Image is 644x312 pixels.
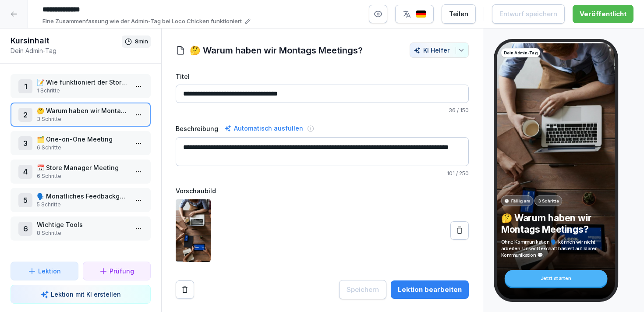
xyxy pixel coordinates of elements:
p: 5 Schritte [37,201,128,209]
div: 4 [18,165,32,179]
div: Entwurf speichern [499,9,557,19]
label: Vorschaubild [176,186,469,195]
p: Ohne Kommunikation 🗣️ können wir nicht arbeiten. Unser Geschäft basiert auf klarer Kommunikation 💬. [501,239,611,259]
div: 6Wichtige Tools8 Schritte [11,216,151,241]
p: Dein Admin-Tag [503,50,537,56]
button: Lektion bearbeiten [391,280,469,299]
p: Wichtige Tools [37,220,128,229]
span: 101 [447,170,455,177]
p: 1 Schritte [37,87,128,95]
p: 🤔 Warum haben wir Montags Meetings? [37,106,128,115]
label: Beschreibung [176,124,218,133]
div: 3 [18,136,32,150]
p: 📅 Store Manager Meeting [37,163,128,172]
div: 2 [18,108,32,122]
div: Teilen [449,9,468,19]
p: 3 Schritte [37,115,128,123]
div: KI Helfer [414,46,465,54]
button: KI Helfer [410,43,469,58]
div: 4📅 Store Manager Meeting6 Schritte [11,160,151,184]
div: Jetzt starten [504,270,607,287]
p: 8 min [135,37,148,46]
div: Lektion bearbeiten [398,285,462,294]
div: 6 [18,222,32,236]
button: Remove [176,280,194,299]
button: Prüfung [83,262,151,280]
p: 🗣️ Monatliches Feedbackgespräch [37,191,128,201]
p: / 250 [176,170,469,177]
label: Titel [176,72,469,81]
p: 🗂️ One-on-One Meeting [37,135,128,144]
p: Lektion mit KI erstellen [51,290,121,299]
span: 36 [449,107,456,113]
p: 🤔 Warum haben wir Montags Meetings? [501,212,611,235]
button: Speichern [339,280,386,299]
p: Lektion [38,266,61,276]
img: de.svg [416,10,426,18]
h1: 🤔 Warum haben wir Montags Meetings? [190,44,363,57]
p: Fällig am [511,198,530,204]
p: Dein Admin-Tag [11,46,122,55]
button: Lektion mit KI erstellen [11,285,151,304]
h1: Kursinhalt [11,35,122,46]
img: s0dyyl5h6ig92nfwn8wnwls7.png [176,199,211,262]
button: Veröffentlicht [573,5,633,23]
div: Speichern [347,285,379,294]
p: / 150 [176,106,469,114]
button: Entwurf speichern [492,4,565,24]
p: 📝 Wie funktioniert der Store Manger Admin-Tag? [37,78,128,87]
div: 1📝 Wie funktioniert der Store Manger Admin-Tag?1 Schritte [11,74,151,98]
div: 3🗂️ One-on-One Meeting6 Schritte [11,131,151,155]
p: 8 Schritte [37,229,128,237]
button: Lektion [11,262,78,280]
div: 5 [18,193,32,207]
div: 1 [18,79,32,93]
p: 3 Schritte [538,198,559,204]
button: Teilen [442,4,476,24]
p: Eine Zusammenfassung wie der Admin-Tag bei Loco Chicken funktioniert [42,17,242,26]
p: Prüfung [110,266,134,276]
p: 6 Schritte [37,144,128,152]
div: 2🤔 Warum haben wir Montags Meetings?3 Schritte [11,103,151,127]
p: 6 Schritte [37,172,128,180]
div: 5🗣️ Monatliches Feedbackgespräch5 Schritte [11,188,151,212]
div: Automatisch ausfüllen [223,123,305,134]
div: Veröffentlicht [580,9,626,19]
